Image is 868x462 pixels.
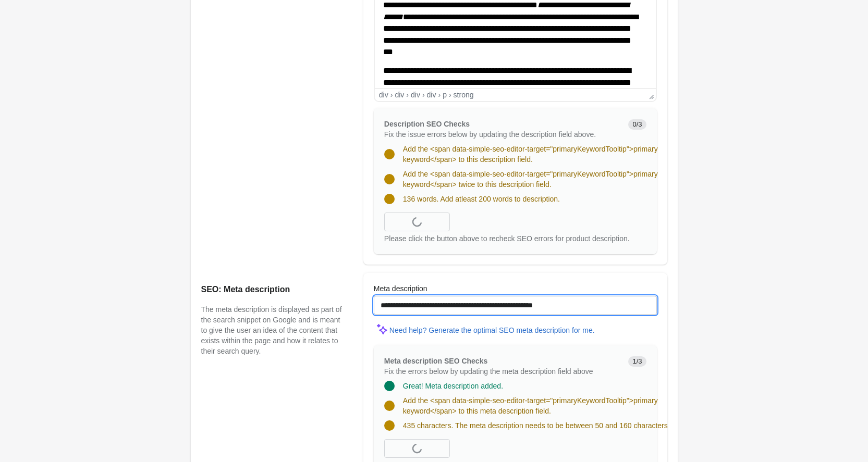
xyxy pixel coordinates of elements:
label: Meta description [374,283,427,294]
div: strong [454,91,474,99]
span: Add the <span data-simple-seo-editor-target="primaryKeywordTooltip">primary keyword</span> twice ... [403,170,658,189]
div: div [411,91,420,99]
div: div [395,91,404,99]
span: Meta description SEO Checks [384,357,487,365]
div: Press the Up and Down arrow keys to resize the editor. [645,89,656,101]
span: 136 words. Add atleast 200 words to description. [403,195,560,203]
button: Need help? Generate the optimal SEO meta description for me. [385,321,599,340]
span: Add the <span data-simple-seo-editor-target="primaryKeywordTooltip">primary keyword</span> to thi... [403,145,658,164]
span: 1/3 [628,356,646,367]
div: › [449,91,451,99]
span: Great! Meta description added. [403,382,503,390]
div: p [443,91,447,99]
div: › [438,91,441,99]
p: Fix the issue errors below by updating the description field above. [384,129,620,140]
div: › [422,91,425,99]
span: 435 characters. The meta description needs to be between 50 and 160 characters [403,421,668,430]
span: 0/3 [628,119,646,130]
h2: SEO: Meta description [201,283,343,296]
div: div [427,91,436,99]
div: Need help? Generate the optimal SEO meta description for me. [389,326,595,334]
span: Description SEO Checks [384,120,470,128]
img: MagicMinor-0c7ff6cd6e0e39933513fd390ee66b6c2ef63129d1617a7e6fa9320d2ce6cec8.svg [374,321,389,336]
p: The meta description is displayed as part of the search snippet on Google and is meant to give th... [201,304,343,356]
div: div [379,91,388,99]
span: Add the <span data-simple-seo-editor-target="primaryKeywordTooltip">primary keyword</span> to thi... [403,396,658,415]
p: Fix the errors below by updating the meta description field above [384,366,620,377]
div: › [390,91,393,99]
div: Please click the button above to recheck SEO errors for product description. [384,233,646,244]
div: › [406,91,409,99]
